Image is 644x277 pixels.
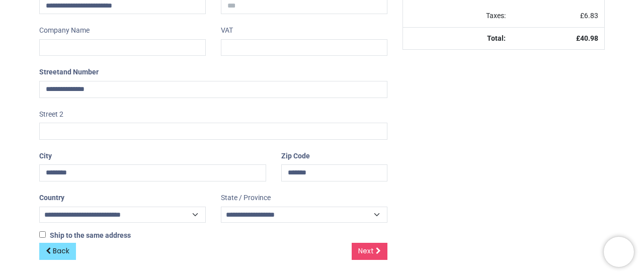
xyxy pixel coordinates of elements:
span: Back [53,246,69,256]
label: Country [39,190,64,207]
label: VAT [221,22,233,39]
span: 40.98 [580,34,598,42]
label: Ship to the same address [39,231,131,241]
a: Next [352,243,387,260]
span: 6.83 [584,12,598,20]
iframe: Brevo live chat [604,237,634,267]
input: Ship to the same address [39,231,46,238]
label: Street [39,64,99,81]
span: Next [358,246,374,256]
strong: £ [576,34,598,42]
span: £ [580,12,598,20]
label: State / Province [221,190,271,207]
label: Street 2 [39,106,63,123]
label: Company Name [39,22,90,39]
a: Back [39,243,76,260]
label: Zip Code [281,148,310,165]
td: Taxes: [403,5,512,27]
strong: Total: [487,34,506,42]
label: City [39,148,52,165]
span: and Number [59,68,99,76]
